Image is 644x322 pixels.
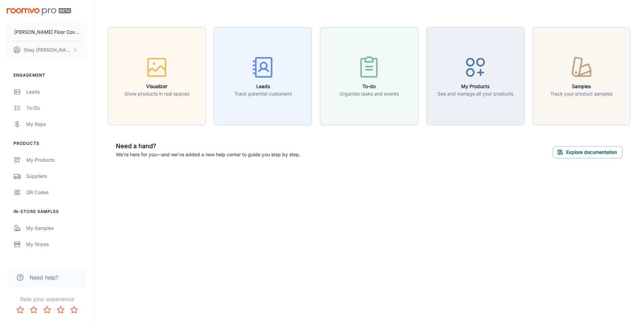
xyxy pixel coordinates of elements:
div: My Reps [26,120,87,128]
h6: Leads [234,83,292,90]
p: [PERSON_NAME] Floor Covering [14,28,80,36]
button: To-doOrganize tasks and events [320,27,418,125]
button: SamplesTrack your product samples [533,27,631,125]
button: Explore documentation [553,146,622,158]
a: LeadsTrack potential customers [214,72,312,79]
button: [PERSON_NAME] Floor Covering [7,23,87,41]
h6: My Products [438,83,513,90]
button: Shay [PERSON_NAME] [7,41,87,59]
button: LeadsTrack potential customers [214,27,312,125]
button: VisualizerShow products in real spaces [108,27,206,125]
h6: Samples [550,83,612,90]
p: Organize tasks and events [340,90,399,98]
p: Show products in real spaces [124,90,189,98]
h6: To-do [340,83,399,90]
h6: Visualizer [124,83,189,90]
p: Shay [PERSON_NAME] [24,46,71,54]
a: Explore documentation [553,149,622,155]
button: My ProductsSee and manage all your products [426,27,524,125]
p: Track your product samples [550,90,612,98]
p: We're here for you—and we've added a new help center to guide you step by step. [116,151,300,158]
div: Leads [26,88,87,96]
img: Roomvo PRO Beta [7,8,71,15]
h6: Need a hand? [116,141,300,151]
a: My ProductsSee and manage all your products [426,72,524,79]
a: To-doOrganize tasks and events [320,72,418,79]
a: SamplesTrack your product samples [533,72,631,79]
p: Track potential customers [234,90,292,98]
div: My Products [26,156,87,164]
div: Suppliers [26,172,87,180]
div: QR Codes [26,189,87,196]
p: See and manage all your products [438,90,513,98]
div: To-do [26,104,87,112]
